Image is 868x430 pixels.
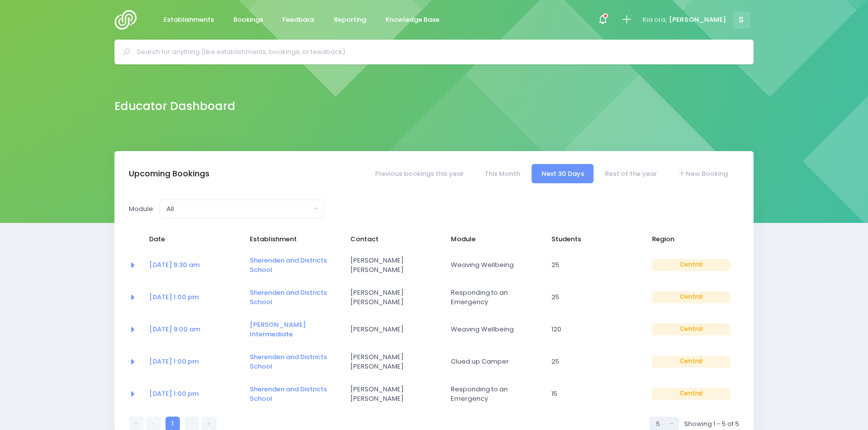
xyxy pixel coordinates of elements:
span: 15 [551,389,630,399]
span: Central [652,259,730,271]
span: 25 [551,260,630,270]
span: Weaving Wellbeing [451,324,529,334]
a: Sherenden and Districts School [250,384,327,404]
span: Contact [350,234,429,244]
td: <a href="https://app.stjis.org.nz/bookings/523675" class="font-weight-bold">07 Oct at 9:00 am</a> [143,314,243,346]
span: Clued up Camper [451,357,529,367]
a: Sherenden and Districts School [250,352,327,372]
a: [DATE] 1:00 pm [149,357,199,366]
span: Responding to an Emergency [451,384,529,404]
img: Logo [114,10,143,30]
span: [PERSON_NAME] [350,324,429,334]
a: Next 30 Days [532,164,594,183]
td: 25 [545,249,646,281]
a: Establishments [155,10,222,30]
span: Knowledge Base [385,15,439,25]
a: Rest of the year [595,164,666,183]
td: Haisley Robson [344,346,444,378]
span: [PERSON_NAME] [PERSON_NAME] [350,256,429,275]
td: <a href="https://app.stjis.org.nz/establishments/205285" class="font-weight-bold">Sherenden and D... [243,249,344,281]
span: Central [652,291,730,303]
td: Haisley Robson [344,249,444,281]
td: Responding to an Emergency [444,281,545,314]
td: Tracy Davis [344,314,444,346]
span: [PERSON_NAME] [PERSON_NAME] [350,288,429,307]
h2: Educator Dashboard [114,100,235,113]
label: Module: [129,204,155,214]
span: Central [652,323,730,335]
span: Module [451,234,529,244]
td: Responding to an Emergency [444,378,545,410]
td: Central [646,346,739,378]
td: <a href="https://app.stjis.org.nz/establishments/204009" class="font-weight-bold">Napier Intermed... [243,314,344,346]
a: New Booking [668,164,738,183]
span: 120 [551,324,630,334]
td: 25 [545,346,646,378]
td: Central [646,378,739,410]
span: Establishments [163,15,214,25]
input: Search for anything (like establishments, bookings, or feedback) [137,45,740,59]
td: Haisley Robson [344,281,444,314]
span: 25 [551,292,630,302]
a: Bookings [225,10,271,30]
td: <a href="https://app.stjis.org.nz/establishments/205285" class="font-weight-bold">Sherenden and D... [243,378,344,410]
a: [PERSON_NAME] Intermediate [250,320,306,339]
td: <a href="https://app.stjis.org.nz/establishments/205285" class="font-weight-bold">Sherenden and D... [243,281,344,314]
span: Central [652,388,730,400]
td: Weaving Wellbeing [444,314,545,346]
a: Feedback [274,10,323,30]
td: <a href="https://app.stjis.org.nz/bookings/523670" class="font-weight-bold">06 Oct at 1:00 pm</a> [143,281,243,314]
span: Showing 1 - 5 of 5 [684,419,739,429]
td: <a href="https://app.stjis.org.nz/establishments/205285" class="font-weight-bold">Sherenden and D... [243,346,344,378]
a: [DATE] 1:00 pm [149,292,199,302]
span: 25 [551,357,630,367]
div: All [166,204,311,214]
span: Weaving Wellbeing [451,260,529,270]
td: Clued up Camper [444,346,545,378]
a: [DATE] 9:30 am [149,260,200,269]
a: Reporting [325,10,374,30]
td: <a href="https://app.stjis.org.nz/bookings/523669" class="font-weight-bold">06 Oct at 9:30 am</a> [143,249,243,281]
td: Central [646,249,739,281]
td: Haisley Robson [344,378,444,410]
span: Central [652,356,730,368]
span: [PERSON_NAME] [669,15,726,25]
h3: Upcoming Bookings [129,169,210,179]
span: S [733,11,750,29]
span: Region [652,234,730,244]
span: [PERSON_NAME] [PERSON_NAME] [350,384,429,404]
td: 15 [545,378,646,410]
td: <a href="https://app.stjis.org.nz/bookings/523685" class="font-weight-bold">13 Oct at 1:00 pm</a> [143,346,243,378]
a: [DATE] 9:00 am [149,324,200,334]
a: Knowledge Base [377,10,447,30]
a: Previous bookings this year [366,164,474,183]
span: Students [551,234,630,244]
span: Kia ora, [643,15,667,25]
td: 25 [545,281,646,314]
span: Establishment [250,234,328,244]
td: Weaving Wellbeing [444,249,545,281]
td: 120 [545,314,646,346]
td: <a href="https://app.stjis.org.nz/bookings/523671" class="font-weight-bold">20 Oct at 1:00 pm</a> [143,378,243,410]
div: 5 [656,419,667,429]
td: Central [646,281,739,314]
a: This Month [475,164,530,183]
span: Reporting [334,15,366,25]
a: [DATE] 1:00 pm [149,389,199,398]
button: All [160,200,324,218]
span: [PERSON_NAME] [PERSON_NAME] [350,352,429,372]
span: Responding to an Emergency [451,288,529,307]
span: Date [149,234,227,244]
a: Sherenden and Districts School [250,256,327,275]
a: Sherenden and Districts School [250,288,327,307]
td: Central [646,314,739,346]
span: Bookings [233,15,263,25]
span: Feedback [282,15,315,25]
